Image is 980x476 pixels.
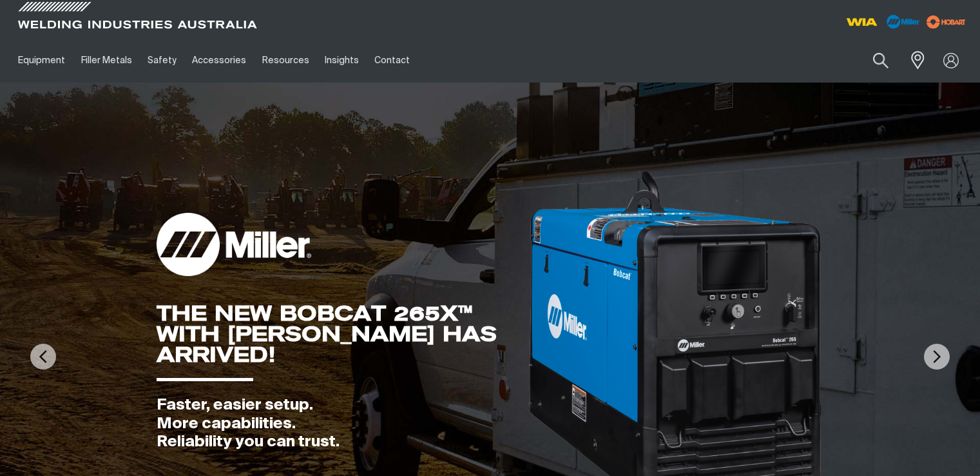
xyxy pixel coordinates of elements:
[924,344,950,370] img: NextArrow
[923,12,970,32] img: miller
[367,38,418,83] a: Contact
[73,38,139,83] a: Filler Metals
[157,396,526,451] div: Faster, easier setup. More capabilities. Reliability you can trust.
[140,38,184,83] a: Safety
[859,45,903,75] button: Search products
[157,303,526,365] div: THE NEW BOBCAT 265X™ WITH [PERSON_NAME] HAS ARRIVED!
[30,344,56,370] img: PrevArrow
[843,45,903,75] input: Product name or item number...
[317,38,367,83] a: Insights
[255,38,317,83] a: Resources
[10,38,730,83] nav: Main
[10,38,73,83] a: Equipment
[184,38,254,83] a: Accessories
